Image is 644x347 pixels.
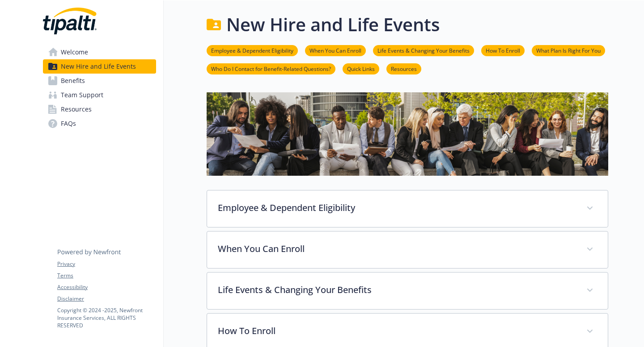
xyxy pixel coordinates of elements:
a: Life Events & Changing Your Benefits [373,46,474,54]
span: Resources [61,102,92,116]
span: FAQs [61,116,76,131]
a: Team Support [43,88,156,102]
a: FAQs [43,116,156,131]
a: Privacy [57,260,156,268]
p: Life Events & Changing Your Benefits [218,283,576,297]
h1: New Hire and Life Events [226,11,440,38]
div: Life Events & Changing Your Benefits [207,273,608,309]
a: Benefits [43,74,156,88]
a: Terms [57,272,156,280]
a: Who Do I Contact for Benefit-Related Questions? [207,64,335,73]
img: new hire page banner [207,92,608,176]
a: Employee & Dependent Eligibility [207,46,298,54]
a: Quick Links [343,64,379,73]
p: When You Can Enroll [218,242,576,256]
a: What Plan Is Right For You [532,46,605,54]
div: When You Can Enroll [207,231,608,268]
p: Copyright © 2024 - 2025 , Newfront Insurance Services, ALL RIGHTS RESERVED [57,306,156,329]
span: New Hire and Life Events [61,59,136,74]
a: Resources [386,64,421,73]
a: Accessibility [57,283,156,291]
a: New Hire and Life Events [43,59,156,74]
span: Benefits [61,74,85,88]
a: Disclaimer [57,295,156,303]
a: Welcome [43,45,156,59]
a: How To Enroll [481,46,525,54]
a: Resources [43,102,156,116]
span: Team Support [61,88,103,102]
p: Employee & Dependent Eligibility [218,201,576,215]
span: Welcome [61,45,88,59]
a: When You Can Enroll [305,46,366,54]
p: How To Enroll [218,324,576,338]
div: Employee & Dependent Eligibility [207,190,608,227]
